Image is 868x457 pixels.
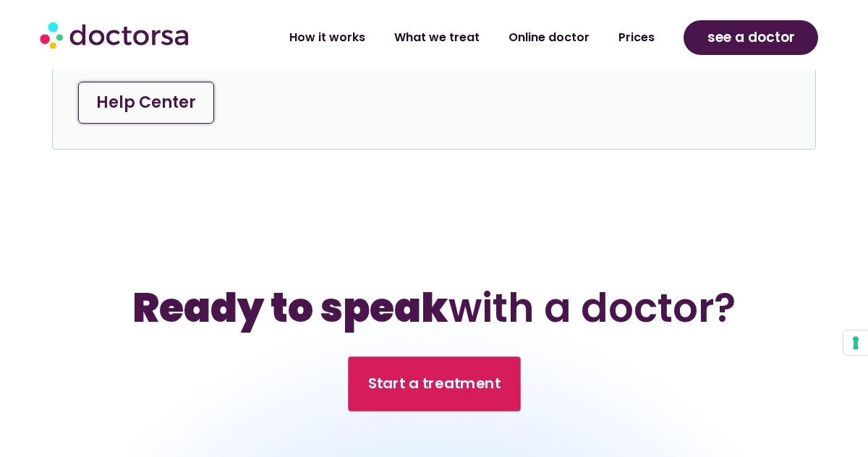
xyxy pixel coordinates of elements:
a: Online doctor [494,21,604,54]
b: Ready to speak [132,280,448,336]
span: see a doctor [707,26,795,49]
button: Your consent preferences for tracking technologies [843,330,868,355]
span: Start a treatment [368,374,501,395]
a: Start a treatment [348,356,521,411]
a: see a doctor [684,20,818,55]
nav: Menu [234,21,669,54]
a: How it works [275,21,380,54]
a: Help Center [78,82,214,124]
a: What we treat [380,21,494,54]
a: Prices [604,21,669,54]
